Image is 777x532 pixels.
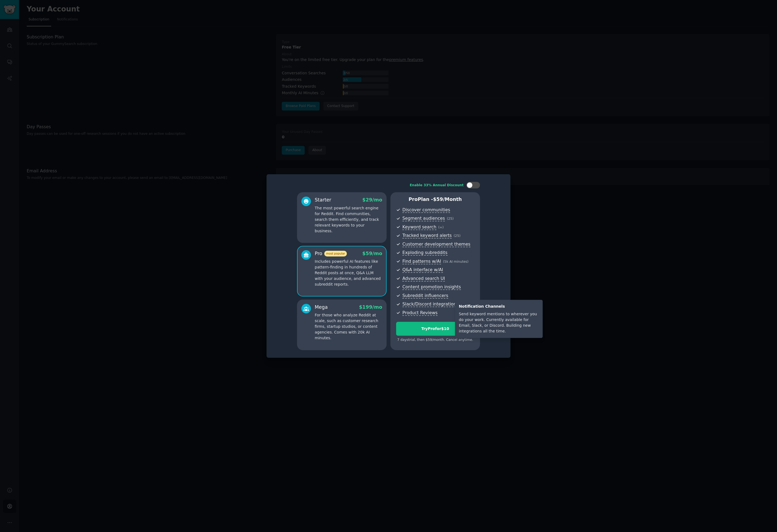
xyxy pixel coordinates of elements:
span: ( 25 ) [447,217,454,221]
span: Keyword search [402,224,436,230]
span: Content promotion insights [402,284,461,290]
div: Starter [315,197,331,203]
span: Exploding subreddits [402,250,447,256]
span: most popular [324,251,347,256]
div: Try Pro for $10 [396,326,474,332]
div: Send keyword mentions to wherever you do your work. Currently available for Email, Slack, or Disc... [459,311,539,334]
div: Notification Channels [459,304,539,309]
span: ( 25 ) [454,234,460,238]
p: The most powerful search engine for Reddit. Find communities, search them efficiently, and track ... [315,205,382,234]
div: 7 days trial, then $ 59 /month . Cancel anytime. [396,338,474,343]
span: Subreddit influencers [402,293,448,299]
button: TryProfor$10 [396,322,474,336]
span: Find patterns w/AI [402,259,441,264]
span: $ 59 /mo [362,251,382,256]
span: Discover communities [402,207,450,213]
div: Enable 33% Annual Discount [410,183,464,188]
span: Tracked keyword alerts [402,233,452,239]
span: ( ∞ ) [438,225,444,229]
p: Includes powerful AI features like pattern-finding in hundreds of Reddit posts at once, Q&A LLM w... [315,259,382,287]
p: For those who analyze Reddit at scale, such as customer research firms, startup studios, or conte... [315,312,382,341]
span: $ 199 /mo [359,304,382,310]
div: Mega [315,304,328,311]
span: ( 5k AI minutes ) [443,260,469,264]
span: Customer development themes [402,241,470,247]
div: Pro [315,250,347,257]
p: Pro Plan - [396,196,474,203]
span: Segment audiences [402,216,445,221]
span: Advanced search UI [402,276,445,282]
span: $ 59 /month [433,197,462,202]
span: Product Reviews [402,310,438,316]
span: $ 29 /mo [362,197,382,203]
span: Slack/Discord integration [402,301,456,307]
span: Q&A interface w/AI [402,267,443,273]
